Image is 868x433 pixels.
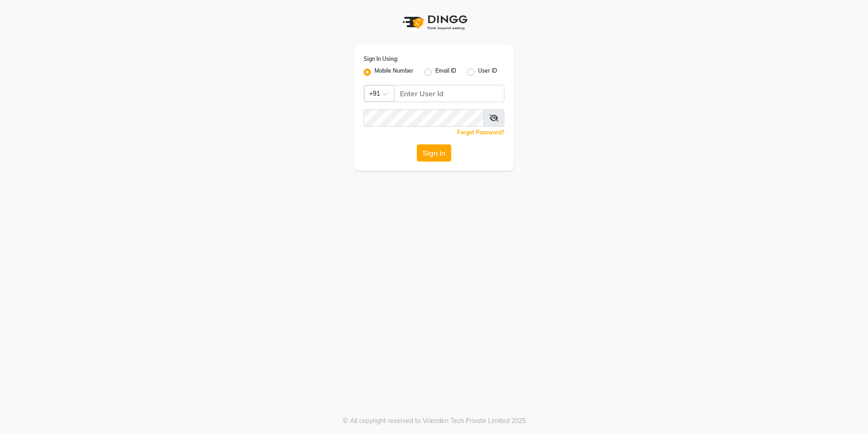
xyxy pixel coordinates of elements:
img: logo1.svg [398,9,470,36]
input: Username [364,109,484,127]
label: Email ID [435,67,456,78]
input: Username [394,85,504,102]
label: Mobile Number [375,67,414,78]
label: Sign In Using: [364,55,398,63]
label: User ID [478,67,497,78]
a: Forgot Password? [457,129,504,136]
button: Sign In [417,144,451,162]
